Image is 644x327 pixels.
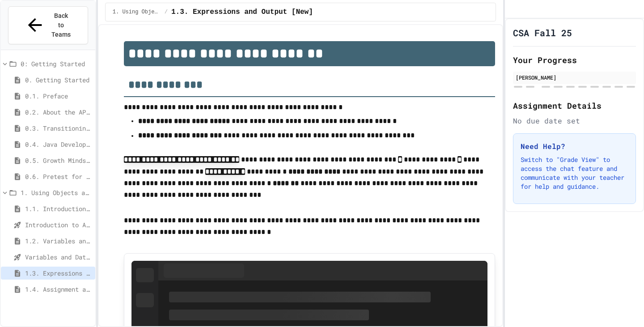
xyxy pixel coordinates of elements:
[25,252,92,262] span: Variables and Data Types - Quiz
[513,99,636,112] h2: Assignment Details
[25,140,92,149] span: 0.4. Java Development Environments
[113,8,161,16] span: 1. Using Objects and Methods
[521,155,628,191] p: Switch to "Grade View" to access the chat feature and communicate with your teacher for help and ...
[25,285,92,294] span: 1.4. Assignment and Input
[25,220,92,229] span: Introduction to Algorithms, Programming, and Compilers
[171,7,313,17] span: 1.3. Expressions and Output [New]
[21,188,92,197] span: 1. Using Objects and Methods
[516,73,633,81] div: [PERSON_NAME]
[521,141,628,152] h3: Need Help?
[25,107,92,117] span: 0.2. About the AP CSA Exam
[513,54,636,66] h2: Your Progress
[25,172,92,181] span: 0.6. Pretest for the AP CSA Exam
[21,59,92,68] span: 0: Getting Started
[25,91,92,101] span: 0.1. Preface
[25,75,92,85] span: 0. Getting Started
[25,236,92,246] span: 1.2. Variables and Data Types
[25,123,92,133] span: 0.3. Transitioning from AP CSP to AP CSA
[25,204,92,213] span: 1.1. Introduction to Algorithms, Programming, and Compilers
[25,268,92,278] span: 1.3. Expressions and Output [New]
[165,8,168,16] span: /
[51,11,72,39] span: Back to Teams
[8,6,88,44] button: Back to Teams
[513,26,572,39] h1: CSA Fall 25
[25,156,92,165] span: 0.5. Growth Mindset and Pair Programming
[513,115,636,126] div: No due date set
